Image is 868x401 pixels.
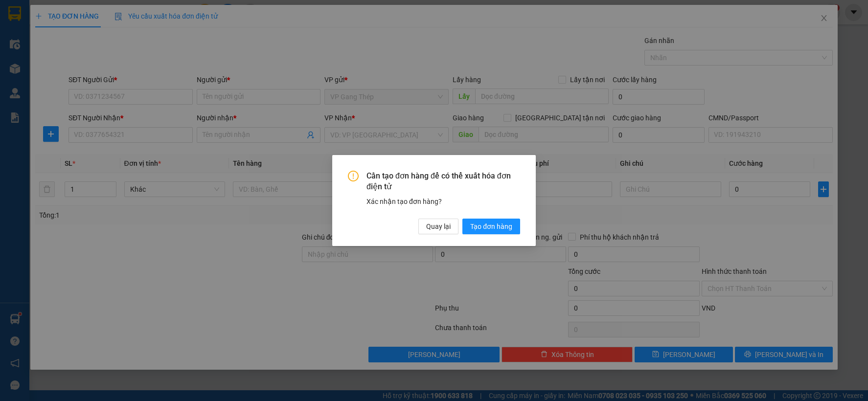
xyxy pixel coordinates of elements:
[366,196,520,207] div: Xác nhận tạo đơn hàng?
[418,219,458,234] button: Quay lại
[462,219,520,234] button: Tạo đơn hàng
[348,171,359,181] span: exclamation-circle
[426,221,451,232] span: Quay lại
[366,171,520,193] span: Cần tạo đơn hàng để có thể xuất hóa đơn điện tử
[470,221,512,232] span: Tạo đơn hàng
